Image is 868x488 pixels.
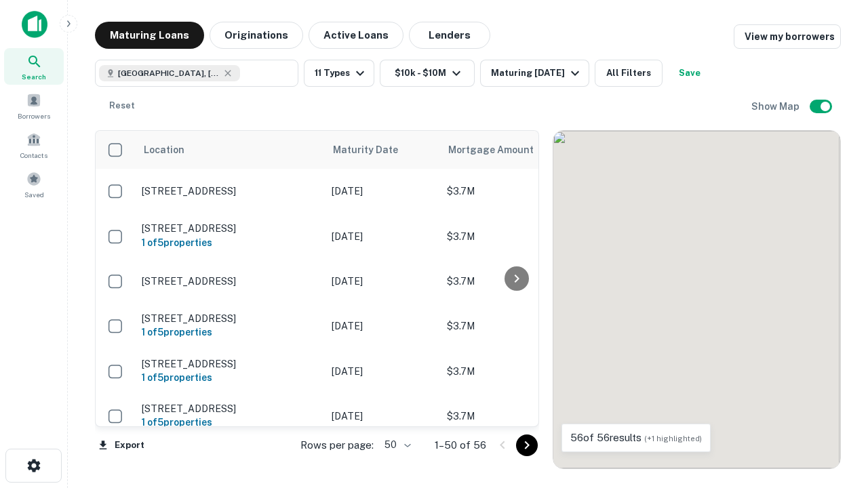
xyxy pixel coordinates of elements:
button: Lenders [409,22,490,49]
button: $10k - $10M [380,60,475,87]
button: 11 Types [304,60,374,87]
button: Maturing Loans [95,22,204,49]
button: Save your search to get updates of matches that match your search criteria. [668,60,711,87]
p: $3.7M [447,184,583,199]
span: (+1 highlighted) [644,434,702,443]
button: All Filters [595,60,663,87]
span: Search [22,71,46,82]
img: capitalize-icon.png [22,11,47,38]
p: [DATE] [332,409,433,424]
span: Saved [24,189,44,200]
h6: Show Map [751,99,802,114]
span: Borrowers [18,110,50,121]
div: 0 0 [553,131,840,468]
p: $3.7M [447,409,583,424]
span: Mortgage Amount [448,142,551,158]
th: Location [135,131,325,169]
span: [GEOGRAPHIC_DATA], [GEOGRAPHIC_DATA] [118,67,220,79]
p: [STREET_ADDRESS] [142,403,318,415]
p: $3.7M [447,319,583,333]
h6: 1 of 5 properties [142,325,318,340]
a: Search [4,48,64,85]
button: Originations [210,22,303,49]
h6: 1 of 5 properties [142,415,318,430]
span: Maturity Date [333,142,416,158]
div: 50 [379,435,413,455]
a: Saved [4,166,64,203]
p: [STREET_ADDRESS] [142,358,318,370]
button: Maturing [DATE] [480,60,589,87]
span: Location [143,142,184,158]
p: [STREET_ADDRESS] [142,275,318,287]
p: [DATE] [332,319,433,333]
p: [DATE] [332,364,433,379]
iframe: Chat Widget [800,336,868,401]
p: [DATE] [332,274,433,289]
p: $3.7M [447,364,583,379]
th: Maturity Date [325,131,440,169]
p: 56 of 56 results [570,430,702,446]
p: $3.7M [447,274,583,289]
p: Rows per page: [300,437,374,453]
button: Export [95,435,148,455]
div: Maturing [DATE] [491,65,583,81]
h6: 1 of 5 properties [142,235,318,250]
span: Contacts [20,150,47,161]
p: [STREET_ADDRESS] [142,185,318,197]
p: 1–50 of 56 [435,437,486,453]
p: [STREET_ADDRESS] [142,312,318,325]
p: $3.7M [447,229,583,244]
p: [STREET_ADDRESS] [142,222,318,235]
h6: 1 of 5 properties [142,370,318,385]
th: Mortgage Amount [440,131,589,169]
button: Active Loans [309,22,403,49]
a: Contacts [4,127,64,163]
a: Borrowers [4,87,64,124]
p: [DATE] [332,184,433,199]
a: View my borrowers [734,24,841,49]
button: Reset [100,92,144,119]
button: Go to next page [516,434,538,456]
p: [DATE] [332,229,433,244]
